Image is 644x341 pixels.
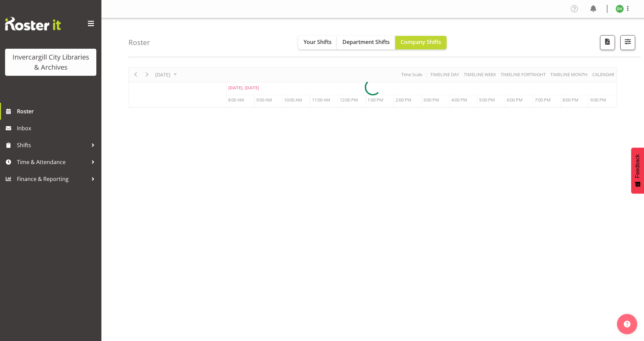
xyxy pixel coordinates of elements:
span: Time & Attendance [17,157,88,167]
button: Download a PDF of the roster for the current day [600,35,615,50]
button: Department Shifts [337,36,395,49]
img: help-xxl-2.png [624,321,630,327]
button: Feedback - Show survey [631,147,644,194]
span: Shifts [17,140,88,150]
span: Feedback [635,154,641,178]
button: Filter Shifts [620,35,635,50]
div: Invercargill City Libraries & Archives [12,52,90,72]
span: Finance & Reporting [17,174,88,184]
button: Your Shifts [298,36,337,49]
img: desk-view11665.jpg [616,5,624,13]
span: Roster [17,106,98,116]
img: Rosterit website logo [5,17,61,30]
button: Company Shifts [395,36,447,49]
span: Department Shifts [342,38,390,46]
span: Your Shifts [304,38,332,46]
span: Company Shifts [401,38,441,46]
h4: Roster [128,39,150,46]
span: Inbox [17,123,98,133]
